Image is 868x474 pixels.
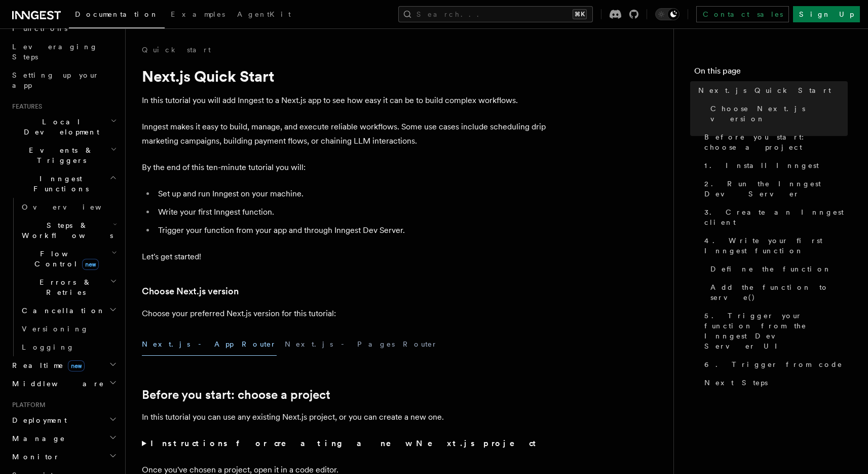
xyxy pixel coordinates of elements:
[8,448,119,466] button: Monitor
[142,45,211,55] a: Quick start
[18,301,119,320] button: Cancellation
[700,128,848,156] a: Before you start: choose a project
[700,307,848,355] a: 5. Trigger your function from the Inngest Dev Server UI
[12,71,99,89] span: Setting up your app
[22,203,126,211] span: Overview
[18,277,110,297] span: Errors & Retries
[710,264,832,274] span: Define the function
[285,333,438,356] button: Next.js - Pages Router
[8,113,119,141] button: Local Development
[704,359,843,369] span: 6. Trigger from code
[655,8,680,20] button: Toggle dark mode
[155,205,547,219] li: Write your first Inngest function.
[8,103,42,111] span: Features
[8,401,46,409] span: Platform
[706,260,848,278] a: Define the function
[69,3,165,28] a: Documentation
[8,198,119,356] div: Inngest Functions
[142,410,547,424] p: In this tutorial you can use any existing Next.js project, or you can create a new one.
[710,104,848,124] span: Choose Next.js version
[700,374,848,392] a: Next Steps
[142,307,547,321] p: Choose your preferred Next.js version for this tutorial:
[8,174,109,194] span: Inngest Functions
[18,249,111,269] span: Flow Control
[700,175,848,203] a: 2. Run the Inngest Dev Server
[142,333,277,356] button: Next.js - App Router
[698,85,831,95] span: Next.js Quick Start
[573,9,587,19] kbd: ⌘K
[18,216,119,245] button: Steps & Workflows
[18,306,105,316] span: Cancellation
[704,235,848,256] span: 4. Write your first Inngest function
[8,379,104,389] span: Middleware
[142,250,547,264] p: Let's get started!
[700,231,848,260] a: 4. Write your first Inngest function
[8,356,119,375] button: Realtimenew
[704,311,848,351] span: 5. Trigger your function from the Inngest Dev Server UI
[22,325,89,333] span: Versioning
[155,187,547,201] li: Set up and run Inngest on your machine.
[8,433,65,444] span: Manage
[8,117,110,137] span: Local Development
[142,93,547,108] p: In this tutorial you will add Inngest to a Next.js app to see how easy it can be to build complex...
[8,411,119,429] button: Deployment
[704,378,768,388] span: Next Steps
[237,10,291,18] span: AgentKit
[142,284,239,298] a: Choose Next.js version
[8,415,67,425] span: Deployment
[704,160,819,171] span: 1. Install Inngest
[8,429,119,448] button: Manage
[142,120,547,148] p: Inngest makes it easy to build, manage, and execute reliable workflows. Some use cases include sc...
[150,438,540,448] strong: Instructions for creating a new Next.js project
[18,198,119,216] a: Overview
[704,179,848,199] span: 2. Run the Inngest Dev Server
[706,278,848,307] a: Add the function to serve()
[700,156,848,175] a: 1. Install Inngest
[696,6,789,22] a: Contact sales
[18,245,119,273] button: Flow Controlnew
[8,375,119,393] button: Middleware
[75,10,159,18] span: Documentation
[706,99,848,128] a: Choose Next.js version
[8,38,119,66] a: Leveraging Steps
[8,141,119,170] button: Events & Triggers
[704,207,848,227] span: 3. Create an Inngest client
[8,360,85,370] span: Realtime
[82,259,99,270] span: new
[694,81,848,99] a: Next.js Quick Start
[68,360,85,371] span: new
[142,160,547,175] p: By the end of this ten-minute tutorial you will:
[793,6,860,22] a: Sign Up
[142,388,330,402] a: Before you start: choose a project
[8,145,110,165] span: Events & Triggers
[165,3,231,27] a: Examples
[18,338,119,356] a: Logging
[700,355,848,374] a: 6. Trigger from code
[155,223,547,238] li: Trigger your function from your app and through Inngest Dev Server.
[704,132,848,152] span: Before you start: choose a project
[398,6,593,22] button: Search...⌘K
[231,3,297,27] a: AgentKit
[8,452,60,462] span: Monitor
[142,67,547,85] h1: Next.js Quick Start
[142,436,547,451] summary: Instructions for creating a new Next.js project
[18,320,119,338] a: Versioning
[18,220,113,241] span: Steps & Workflows
[710,282,848,302] span: Add the function to serve()
[171,10,225,18] span: Examples
[8,66,119,94] a: Setting up your app
[694,65,848,81] h4: On this page
[18,273,119,301] button: Errors & Retries
[22,343,74,351] span: Logging
[700,203,848,231] a: 3. Create an Inngest client
[12,43,98,61] span: Leveraging Steps
[8,170,119,198] button: Inngest Functions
